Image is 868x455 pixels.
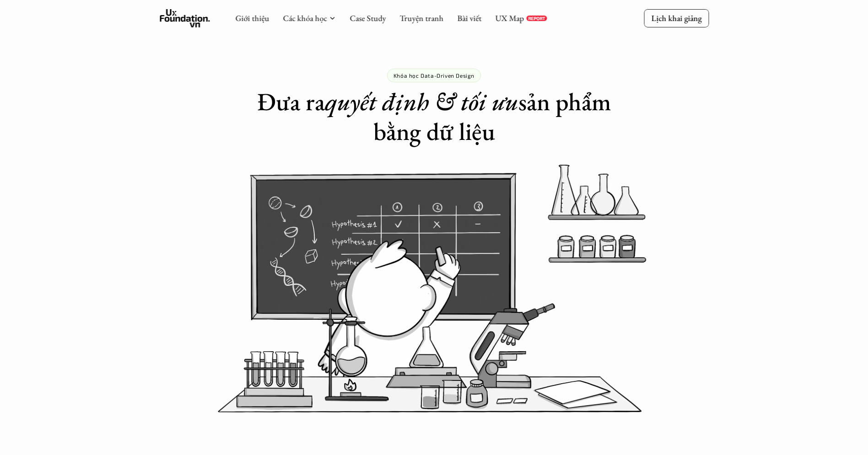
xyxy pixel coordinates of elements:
a: REPORT [526,16,547,21]
p: REPORT [528,16,545,21]
em: quyết định & tối ưu [325,86,518,118]
a: Truyện tranh [399,13,443,23]
h1: Đưa ra sản phẩm bằng dữ liệu [251,87,617,146]
a: UX Map [495,13,524,23]
a: Bài viết [457,13,481,23]
p: Khóa học Data-Driven Design [394,72,474,79]
a: Các khóa học [283,13,327,23]
a: Giới thiệu [235,13,269,23]
a: Lịch khai giảng [644,9,709,27]
p: Lịch khai giảng [651,13,701,23]
a: Case Study [350,13,386,23]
